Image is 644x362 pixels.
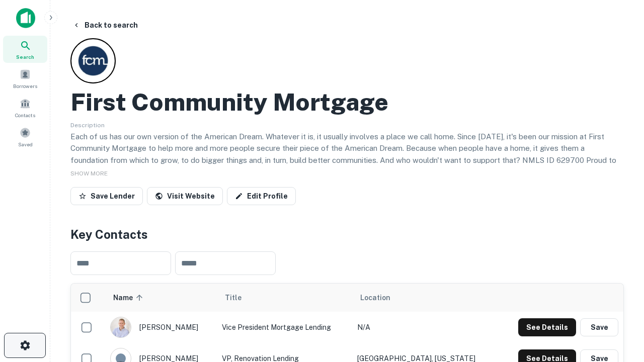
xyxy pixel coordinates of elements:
[147,187,223,205] a: Visit Website
[580,318,618,336] button: Save
[70,87,388,117] h2: First Community Mortgage
[16,8,35,28] img: capitalize-icon.png
[70,122,105,129] span: Description
[217,312,352,343] td: Vice President Mortgage Lending
[227,187,296,205] a: Edit Profile
[225,292,255,304] span: Title
[18,140,33,148] span: Saved
[16,53,34,61] span: Search
[113,292,146,304] span: Name
[3,94,47,121] a: Contacts
[110,317,212,338] div: [PERSON_NAME]
[360,292,390,304] span: Location
[3,65,47,92] a: Borrowers
[13,82,37,90] span: Borrowers
[105,284,217,312] th: Name
[3,36,47,63] a: Search
[518,318,576,336] button: See Details
[70,187,143,205] button: Save Lender
[70,170,108,177] span: SHOW MORE
[70,131,624,178] p: Each of us has our own version of the American Dream. Whatever it is, it usually involves a place...
[3,123,47,150] a: Saved
[217,284,352,312] th: Title
[352,284,498,312] th: Location
[15,111,35,119] span: Contacts
[111,317,131,337] img: 1520878720083
[68,16,142,34] button: Back to search
[352,312,498,343] td: N/A
[70,225,624,243] h4: Key Contacts
[594,249,644,298] iframe: Chat Widget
